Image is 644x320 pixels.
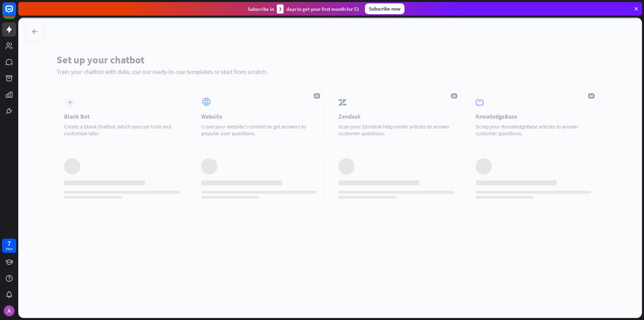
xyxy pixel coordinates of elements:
[365,3,404,14] div: Subscribe now
[2,239,16,253] a: 7 days
[6,246,13,251] div: days
[7,240,11,246] div: 7
[248,4,359,14] div: Subscribe in days to get your first month for $1
[277,4,284,14] div: 3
